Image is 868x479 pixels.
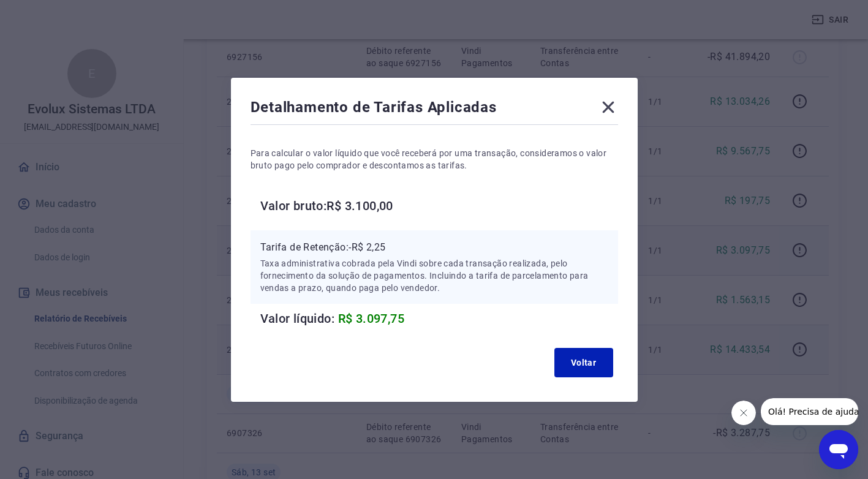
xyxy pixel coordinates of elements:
[251,147,618,172] p: Para calcular o valor líquido que você receberá por uma transação, consideramos o valor bruto pag...
[251,97,618,122] div: Detalhamento de Tarifas Aplicadas
[260,309,618,328] h6: Valor líquido:
[761,398,858,425] iframe: Mensagem da empresa
[338,311,404,326] span: R$ 3.097,75
[819,430,858,469] iframe: Botão para abrir a janela de mensagens
[731,401,756,425] iframe: Fechar mensagem
[554,348,613,377] button: Voltar
[7,9,103,18] span: Olá! Precisa de ajuda?
[260,240,608,255] p: Tarifa de Retenção: -R$ 2,25
[260,196,618,216] h6: Valor bruto: R$ 3.100,00
[260,257,608,294] p: Taxa administrativa cobrada pela Vindi sobre cada transação realizada, pelo fornecimento da soluç...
